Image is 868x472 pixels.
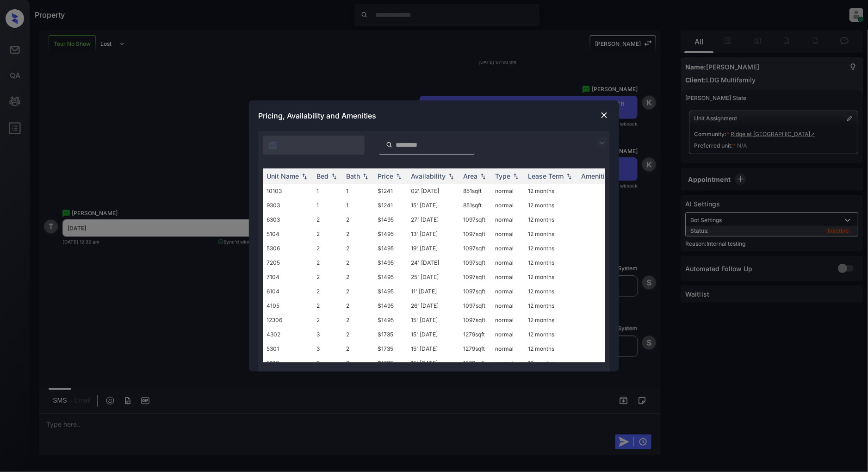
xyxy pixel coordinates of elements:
td: 1279 sqft [459,356,491,370]
img: icon-zuma [596,137,608,149]
td: normal [491,298,524,313]
td: 02' [DATE] [407,184,459,198]
td: $1495 [374,241,407,255]
td: 851 sqft [459,184,491,198]
td: 5306 [263,241,313,255]
td: 11' [DATE] [407,284,459,298]
td: 1279 sqft [459,342,491,356]
img: close [600,111,609,120]
td: 12 months [524,327,577,342]
td: 2 [342,255,374,270]
td: $1735 [374,342,407,356]
td: normal [491,255,524,270]
td: 1 [313,198,342,212]
td: 2 [342,356,374,370]
td: 2 [342,284,374,298]
td: 15' [DATE] [407,356,459,370]
td: 2 [313,284,342,298]
td: $1495 [374,284,407,298]
td: 851 sqft [459,198,491,212]
td: 2 [342,270,374,284]
td: normal [491,313,524,327]
td: 2 [342,327,374,342]
td: 2 [342,298,374,313]
td: normal [491,241,524,255]
td: 10103 [263,184,313,198]
td: 12 months [524,241,577,255]
td: 2 [342,241,374,255]
td: 1 [313,184,342,198]
td: normal [491,198,524,212]
td: 1097 sqft [459,255,491,270]
td: 2 [313,270,342,284]
td: $1241 [374,184,407,198]
td: $1495 [374,227,407,241]
td: 6303 [263,212,313,227]
td: 1097 sqft [459,212,491,227]
td: $1495 [374,212,407,227]
td: 1 [342,198,374,212]
td: 4105 [263,298,313,313]
td: 12 months [524,298,577,313]
img: sorting [564,173,574,180]
td: 19' [DATE] [407,241,459,255]
td: 5301 [263,342,313,356]
td: $1495 [374,270,407,284]
td: 7205 [263,255,313,270]
div: Type [495,172,510,180]
td: normal [491,284,524,298]
td: normal [491,327,524,342]
div: Pricing, Availability and Amenities [249,100,619,131]
div: Availability [411,172,446,180]
td: 1097 sqft [459,313,491,327]
td: 6104 [263,284,313,298]
td: 1097 sqft [459,241,491,255]
td: $1241 [374,198,407,212]
td: 5108 [263,356,313,370]
td: 12 months [524,313,577,327]
td: 2 [342,313,374,327]
td: 2 [313,241,342,255]
td: 2 [313,255,342,270]
td: normal [491,270,524,284]
td: 2 [313,227,342,241]
div: Bath [346,172,360,180]
td: $1735 [374,327,407,342]
td: 7104 [263,270,313,284]
td: 26' [DATE] [407,298,459,313]
td: $1495 [374,255,407,270]
td: 12 months [524,284,577,298]
img: sorting [394,173,403,180]
td: 15' [DATE] [407,327,459,342]
td: 12 months [524,270,577,284]
img: icon-zuma [268,141,278,150]
div: Area [463,172,477,180]
td: 27' [DATE] [407,212,459,227]
td: normal [491,212,524,227]
td: 1097 sqft [459,270,491,284]
td: normal [491,356,524,370]
td: 9303 [263,198,313,212]
td: normal [491,184,524,198]
td: $1495 [374,298,407,313]
td: 12 months [524,212,577,227]
td: 1279 sqft [459,327,491,342]
img: icon-zuma [386,141,393,149]
img: sorting [329,173,339,180]
td: 12306 [263,313,313,327]
img: sorting [300,173,309,180]
td: 12 months [524,356,577,370]
td: 2 [342,212,374,227]
td: 24' [DATE] [407,255,459,270]
td: 12 months [524,184,577,198]
td: 2 [313,313,342,327]
td: 13' [DATE] [407,227,459,241]
td: 2 [342,227,374,241]
div: Unit Name [267,172,299,180]
div: Lease Term [528,172,564,180]
td: normal [491,227,524,241]
img: sorting [361,173,370,180]
td: 2 [313,298,342,313]
td: $1735 [374,356,407,370]
td: 12 months [524,342,577,356]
